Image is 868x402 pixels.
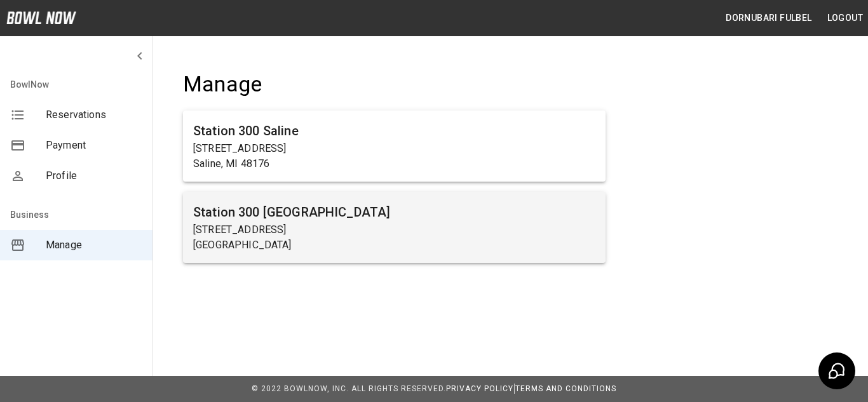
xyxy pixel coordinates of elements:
[721,6,817,30] button: Dornubari Fulbel
[183,71,606,98] h4: Manage
[193,141,595,156] p: [STREET_ADDRESS]
[46,138,142,153] span: Payment
[515,384,616,393] a: Terms and Conditions
[193,156,595,171] p: Saline, MI 48176
[193,238,595,253] p: [GEOGRAPHIC_DATA]
[822,6,868,30] button: Logout
[193,222,595,238] p: [STREET_ADDRESS]
[193,121,595,141] h6: Station 300 Saline
[193,202,595,222] h6: Station 300 [GEOGRAPHIC_DATA]
[252,384,446,393] span: © 2022 BowlNow, Inc. All Rights Reserved.
[6,11,76,24] img: logo
[46,238,142,253] span: Manage
[446,384,513,393] a: Privacy Policy
[46,168,142,184] span: Profile
[46,107,142,123] span: Reservations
